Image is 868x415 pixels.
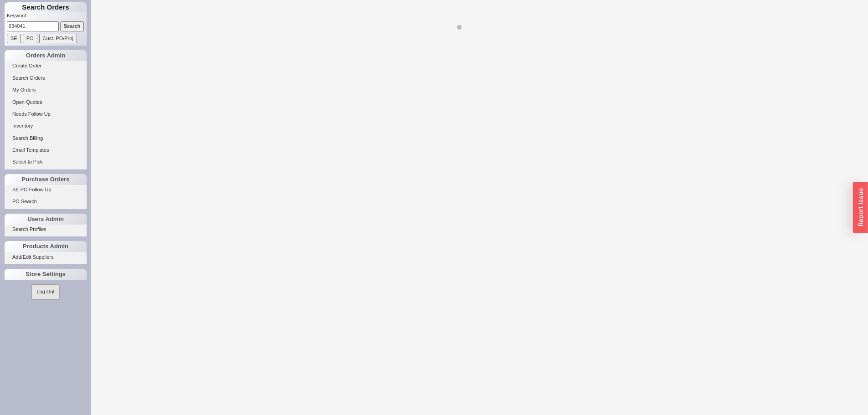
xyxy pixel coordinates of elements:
[5,97,87,107] a: Open Quotes
[12,111,51,117] span: Needs Follow Up
[31,284,59,299] button: Log Out
[5,73,87,83] a: Search Orders
[5,214,87,225] div: Users Admin
[5,252,87,262] a: Add/Edit Suppliers
[7,12,87,21] p: Keyword:
[5,61,87,71] a: Create Order
[5,133,87,143] a: Search Billing
[39,34,77,43] input: Cust. PO/Proj
[5,225,87,234] a: Search Profiles
[5,85,87,95] a: My Orders
[5,109,87,119] a: Needs Follow Up
[60,21,84,31] input: Search
[5,197,87,206] a: PO Search
[7,34,21,43] input: SE
[5,269,87,280] div: Store Settings
[5,185,87,195] a: SE PO Follow Up
[23,34,37,43] input: PO
[5,50,87,61] div: Orders Admin
[5,2,87,12] h1: Search Orders
[5,157,87,167] a: Select to Pick
[5,174,87,185] div: Purchase Orders
[5,121,87,131] a: Inventory
[5,145,87,155] a: Email Templates
[5,241,87,252] div: Products Admin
